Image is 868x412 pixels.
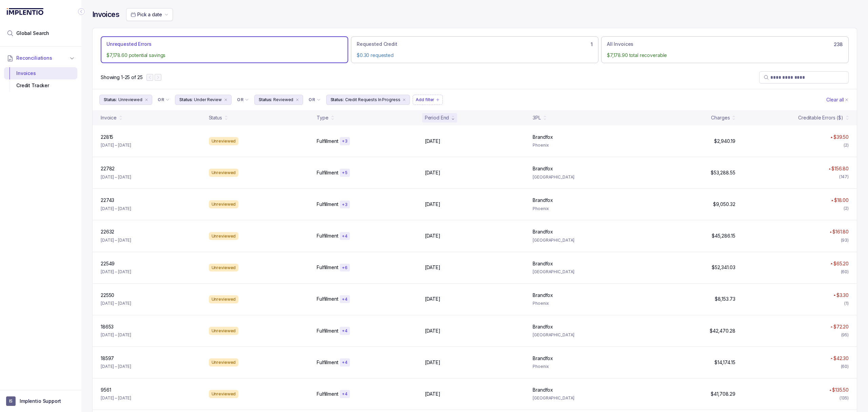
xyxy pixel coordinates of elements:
[830,326,832,328] img: red pointer upwards
[101,323,114,330] p: 18653
[401,97,407,102] div: remove content
[254,95,303,105] button: Filter Chip Reviewed
[533,134,553,141] p: Brandfox
[416,96,434,103] p: Add filter
[833,260,849,267] p: $65.20
[342,265,348,270] p: + 6
[357,41,397,48] p: Requested Credit
[101,36,849,63] ul: Action Tab Group
[342,360,348,365] p: + 4
[179,96,193,103] p: Status:
[209,169,239,177] div: Unreviewed
[317,327,338,334] p: Fulfillment
[834,42,843,47] h6: 238
[20,398,61,405] p: Implentio Support
[425,114,449,121] div: Period End
[841,237,849,244] div: (93)
[607,41,633,48] p: All Invoices
[101,114,117,121] div: Invoice
[712,264,735,271] p: $52,341.03
[342,170,348,175] p: + 5
[839,173,849,180] div: (147)
[209,114,222,121] div: Status
[317,114,328,121] div: Type
[826,96,844,103] p: Clear all
[101,260,115,267] p: 22549
[342,328,348,334] p: + 4
[714,359,735,366] p: $14,174.15
[9,67,72,79] div: Invoices
[137,12,162,17] span: Pick a date
[533,197,553,204] p: Brandfox
[829,168,831,170] img: red pointer upwards
[118,96,142,103] p: Unreviewed
[832,228,849,235] p: $161.80
[158,97,164,102] p: OR
[841,363,849,370] div: (60)
[306,95,323,105] button: Filter Chip Connector undefined
[237,97,243,102] p: OR
[533,174,633,181] p: [GEOGRAPHIC_DATA]
[4,66,77,93] div: Reconciliations
[533,165,553,172] p: Brandfox
[533,355,553,362] p: Brandfox
[101,205,131,212] p: [DATE] – [DATE]
[710,327,735,334] p: $42,470.28
[844,142,849,149] div: (2)
[533,228,553,235] p: Brandfox
[101,387,111,393] p: 9561
[712,232,735,239] p: $45,286.15
[836,292,849,299] p: $3.30
[101,237,131,244] p: [DATE] – [DATE]
[713,201,735,208] p: $9,050.32
[101,363,131,370] p: [DATE] – [DATE]
[101,228,114,235] p: 22632
[99,95,152,105] button: Filter Chip Unreviewed
[209,200,239,208] div: Unreviewed
[223,97,229,102] div: remove content
[131,11,162,18] search: Date Range Picker
[825,95,850,105] button: Clear Filters
[209,327,239,335] div: Unreviewed
[533,300,633,307] p: Phoenix
[175,95,232,105] button: Filter Chip Under Review
[425,232,440,239] p: [DATE]
[342,297,348,302] p: + 4
[101,74,142,81] p: Showing 1-25 of 25
[237,97,249,102] li: Filter Chip Connector undefined
[425,391,440,397] p: [DATE]
[342,138,348,144] p: + 3
[101,395,131,401] p: [DATE] – [DATE]
[833,323,849,330] p: $72.20
[830,136,832,138] img: red pointer upwards
[533,260,553,267] p: Brandfox
[711,114,730,121] div: Charges
[326,95,410,105] button: Filter Chip Credit Requests In Progress
[425,169,440,176] p: [DATE]
[711,391,735,397] p: $41,708.29
[209,295,239,303] div: Unreviewed
[317,169,338,176] p: Fulfillment
[844,205,849,212] div: (2)
[101,268,131,275] p: [DATE] – [DATE]
[101,332,131,338] p: [DATE] – [DATE]
[831,165,849,172] p: $156.80
[317,264,338,271] p: Fulfillment
[533,142,633,149] p: Phoenix
[209,358,239,367] div: Unreviewed
[844,300,849,307] div: (1)
[840,395,849,401] div: (135)
[425,201,440,208] p: [DATE]
[101,165,115,172] p: 22782
[833,294,835,296] img: red pointer upwards
[309,97,320,102] li: Filter Chip Connector undefined
[607,52,843,59] p: $7,178.90 total recoverable
[834,197,849,204] p: $18.00
[425,359,440,366] p: [DATE]
[101,174,131,181] p: [DATE] – [DATE]
[194,96,222,103] p: Under Review
[829,389,831,391] img: red pointer upwards
[106,41,151,48] p: Unrequested Errors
